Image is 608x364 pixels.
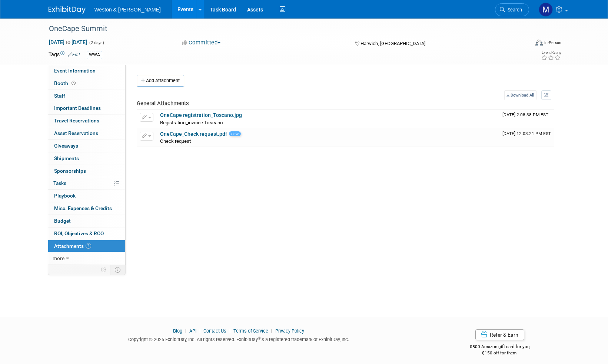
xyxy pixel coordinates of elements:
td: Upload Timestamp [499,109,554,128]
img: Mary Ann Trujillo [539,3,553,17]
a: Budget [48,215,125,227]
div: $500 Amazon gift card for you, [440,339,560,356]
span: Asset Reservations [54,130,98,136]
td: Tags [49,51,80,59]
a: more [48,252,125,264]
span: Tasks [53,180,66,186]
a: Playbook [48,190,125,202]
span: more [53,255,64,261]
span: Attachments [54,243,91,249]
span: Shipments [54,155,79,161]
span: Search [505,7,522,13]
span: 2 [86,243,91,249]
span: Sponsorships [54,168,86,174]
a: Download All [504,90,536,100]
a: Attachments2 [48,240,125,252]
span: | [269,328,274,334]
a: Blog [173,328,182,334]
img: ExhibitDay [49,6,86,14]
td: Toggle Event Tabs [110,265,125,274]
a: Shipments [48,152,125,165]
a: Terms of Service [233,328,268,334]
a: OneCape registration_Toscano.jpg [160,112,242,118]
span: Upload Timestamp [502,131,551,136]
span: Budget [54,218,71,224]
span: General Attachments [137,100,189,107]
a: API [189,328,196,334]
span: Booth not reserved yet [70,80,77,86]
div: In-Person [544,40,561,45]
span: Weston & [PERSON_NAME] [94,7,161,13]
a: Travel Reservations [48,115,125,127]
span: [DATE] [DATE] [49,39,87,45]
a: Refer & Earn [475,329,524,340]
span: Important Deadlines [54,105,101,111]
a: ROI, Objectives & ROO [48,227,125,240]
a: Sponsorships [48,165,125,177]
a: Important Deadlines [48,102,125,114]
span: Staff [54,93,65,99]
span: Event Information [54,68,96,74]
span: Check request [160,138,191,144]
span: | [183,328,188,334]
img: Format-Inperson.png [535,40,543,45]
span: to [64,39,72,45]
a: Privacy Policy [275,328,304,334]
span: Travel Reservations [54,118,99,124]
div: $150 off for them. [440,350,560,356]
span: | [197,328,202,334]
span: | [227,328,232,334]
a: OneCape_Check request.pdf [160,131,227,137]
a: Tasks [48,177,125,189]
span: Booth [54,80,77,86]
a: Edit [68,52,80,57]
span: new [229,131,241,136]
span: Misc. Expenses & Credits [54,205,112,211]
td: Personalize Event Tab Strip [97,265,110,274]
a: Booth [48,77,125,90]
a: Asset Reservations [48,127,125,139]
div: OneCape Summit [46,22,518,36]
span: Upload Timestamp [502,112,548,117]
a: Staff [48,90,125,102]
div: WWA [87,51,102,59]
a: Event Information [48,65,125,77]
span: Playbook [54,193,76,199]
div: Event Rating [541,51,561,54]
td: Upload Timestamp [499,128,554,147]
button: Add Attachment [137,75,184,87]
a: Misc. Expenses & Credits [48,202,125,215]
a: Contact Us [203,328,226,334]
a: Giveaways [48,140,125,152]
span: Giveaways [54,143,78,149]
span: (2 days) [89,40,104,45]
div: Copyright © 2025 ExhibitDay, Inc. All rights reserved. ExhibitDay is a registered trademark of Ex... [49,334,429,343]
span: Harwich, [GEOGRAPHIC_DATA] [361,41,425,46]
span: Registration_invoice Toscano [160,120,223,125]
a: Search [495,3,529,16]
span: ROI, Objectives & ROO [54,230,104,236]
sup: ® [258,336,260,340]
div: Event Format [485,38,562,50]
button: Committed [179,39,223,47]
